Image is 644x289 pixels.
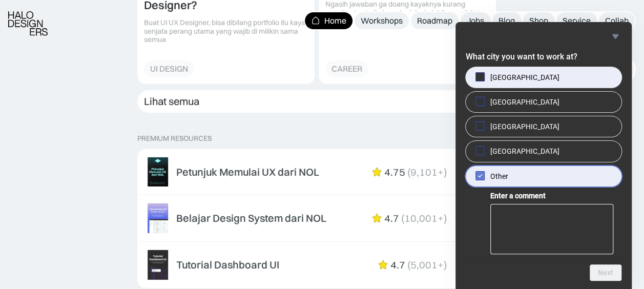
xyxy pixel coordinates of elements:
div: Collab [605,15,629,26]
div: Roadmap [417,15,452,26]
a: Roadmap [411,12,459,29]
div: Petunjuk Memulai UX dari NOL [176,166,319,178]
div: ) [444,166,447,178]
div: 4.75 [384,166,405,178]
div: 4.7 [390,259,405,271]
span: [GEOGRAPHIC_DATA] [490,97,559,107]
div: 9,101+ [410,166,444,178]
a: Belajar Design System dari NOL4.7(10,001+) [139,197,494,239]
div: ( [401,212,404,224]
div: ) [444,259,447,271]
div: Blog [498,15,515,26]
div: Tutorial Dashboard UI [176,259,279,271]
div: Workshops [361,15,403,26]
div: ( [407,259,410,271]
div: What city you want to work at? [466,30,621,281]
span: [GEOGRAPHIC_DATA] [490,146,559,156]
div: Home [324,15,346,26]
a: Service [556,12,597,29]
div: 10,001+ [404,212,444,224]
h2: What city you want to work at? [466,51,621,63]
p: PREMIUM RESOURCES [137,134,496,143]
div: Jobs [467,15,484,26]
div: 5,001+ [410,259,444,271]
div: ( [407,166,410,178]
div: Shop [529,15,548,26]
a: Workshops [355,12,409,29]
textarea: Enter a comment [490,204,613,254]
a: Collab [599,12,635,29]
span: [GEOGRAPHIC_DATA] [490,72,559,82]
div: Belajar Design System dari NOL [176,212,326,224]
span: Other [490,171,508,181]
a: Shop [523,12,554,29]
a: Tutorial Dashboard UI4.7(5,001+) [139,244,494,286]
div: 4.7 [384,212,399,224]
div: What city you want to work at? [466,67,621,256]
a: Lihat semua [137,90,496,113]
div: ) [444,212,447,224]
div: Service [563,15,591,26]
button: Hide survey [609,30,621,43]
button: Next question [590,264,621,281]
div: Lihat semua [144,95,199,108]
a: Home [305,12,352,29]
a: Petunjuk Memulai UX dari NOL4.75(9,101+) [139,151,494,193]
a: Jobs [461,12,490,29]
span: [GEOGRAPHIC_DATA] [490,121,559,132]
a: Blog [492,12,521,29]
label: Enter a comment [490,192,613,202]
